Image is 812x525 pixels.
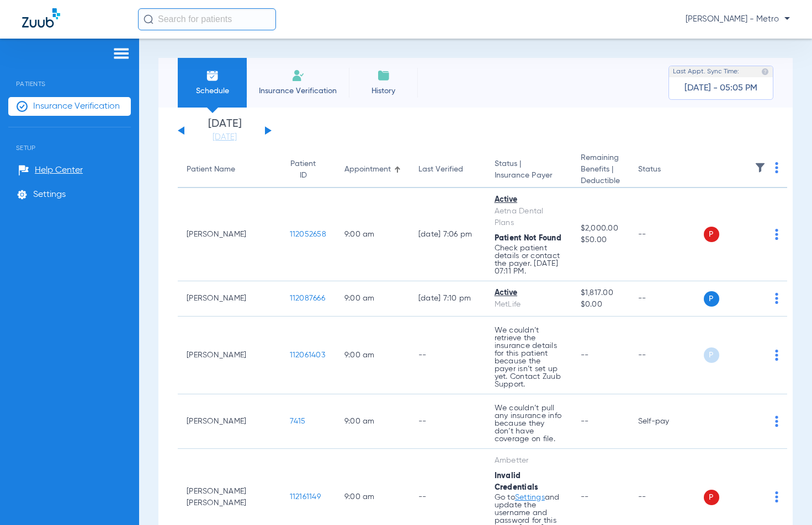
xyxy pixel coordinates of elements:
[336,281,410,317] td: 9:00 AM
[495,170,563,181] span: Insurance Payer
[410,394,486,449] td: --
[192,132,258,143] a: [DATE]
[775,229,778,240] img: group-dot-blue.svg
[290,493,321,501] span: 112161149
[581,417,589,425] span: --
[33,189,66,200] span: Settings
[33,101,120,112] span: Insurance Verification
[581,351,589,359] span: --
[775,491,778,502] img: group-dot-blue.svg
[357,85,410,97] span: History
[291,69,305,82] img: Manual Insurance Verification
[629,281,704,317] td: --
[290,158,317,181] div: Patient ID
[206,69,219,82] img: Schedule
[410,317,486,394] td: --
[495,472,539,491] span: Invalid Credentials
[18,165,83,176] a: Help Center
[581,299,620,310] span: $0.00
[581,175,620,187] span: Deductible
[704,291,719,307] span: P
[8,63,131,88] span: Patients
[178,281,281,317] td: [PERSON_NAME]
[495,194,563,206] div: Active
[629,394,704,449] td: Self-pay
[178,188,281,281] td: [PERSON_NAME]
[377,69,390,82] img: History
[290,351,325,359] span: 112061403
[290,158,327,181] div: Patient ID
[255,85,341,97] span: Insurance Verification
[775,162,778,173] img: group-dot-blue.svg
[581,287,620,299] span: $1,817.00
[290,294,325,302] span: 112087666
[775,416,778,427] img: group-dot-blue.svg
[704,490,719,505] span: P
[684,83,757,94] span: [DATE] - 05:05 PM
[336,394,410,449] td: 9:00 AM
[418,164,477,175] div: Last Verified
[35,165,83,176] span: Help Center
[187,164,272,175] div: Patient Name
[495,206,563,229] div: Aetna Dental Plans
[515,494,545,501] a: Settings
[486,152,572,188] th: Status |
[629,152,704,188] th: Status
[186,85,238,97] span: Schedule
[581,223,620,234] span: $2,000.00
[761,68,769,76] img: last sync help info
[336,317,410,394] td: 9:00 AM
[192,119,258,143] li: [DATE]
[187,164,235,175] div: Patient Name
[572,152,629,188] th: Remaining Benefits |
[144,14,153,24] img: Search Icon
[495,234,561,242] span: Patient Not Found
[704,227,719,242] span: P
[686,14,790,25] span: [PERSON_NAME] - Metro
[178,394,281,449] td: [PERSON_NAME]
[344,164,391,175] div: Appointment
[410,281,486,317] td: [DATE] 7:10 PM
[775,293,778,304] img: group-dot-blue.svg
[581,234,620,246] span: $50.00
[495,299,563,310] div: MetLife
[495,455,563,467] div: Ambetter
[290,417,306,425] span: 7415
[495,404,563,443] p: We couldn’t pull any insurance info because they don’t have coverage on file.
[581,493,589,501] span: --
[704,347,719,363] span: P
[8,127,131,152] span: Setup
[336,188,410,281] td: 9:00 AM
[178,317,281,394] td: [PERSON_NAME]
[673,66,739,77] span: Last Appt. Sync Time:
[629,317,704,394] td: --
[775,350,778,361] img: group-dot-blue.svg
[410,188,486,281] td: [DATE] 7:06 PM
[495,244,563,275] p: Check patient details or contact the payer. [DATE] 07:11 PM.
[22,8,60,28] img: Zuub Logo
[418,164,463,175] div: Last Verified
[629,188,704,281] td: --
[495,326,563,388] p: We couldn’t retrieve the insurance details for this patient because the payer isn’t set up yet. C...
[344,164,401,175] div: Appointment
[495,287,563,299] div: Active
[138,8,276,30] input: Search for patients
[290,231,326,238] span: 112052658
[113,47,130,60] img: hamburger-icon
[755,162,766,173] img: filter.svg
